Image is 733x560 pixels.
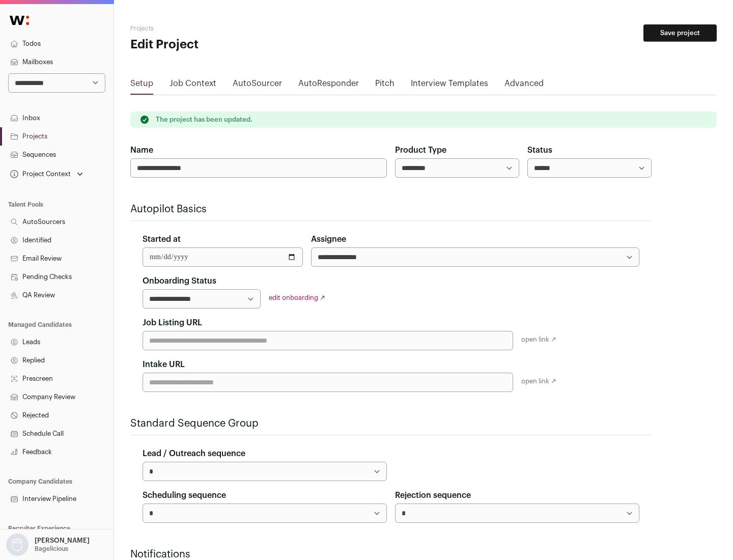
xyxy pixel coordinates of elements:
img: nopic.png [6,534,29,556]
p: The project has been updated. [156,116,252,124]
a: Setup [130,77,153,94]
a: edit onboarding ↗ [269,294,325,301]
img: Wellfound [4,10,35,31]
label: Status [527,144,552,156]
h1: Edit Project [130,37,326,53]
label: Scheduling sequence [143,489,226,501]
h2: Standard Sequence Group [130,416,652,431]
label: Lead / Outreach sequence [143,447,245,460]
label: Onboarding Status [143,275,216,287]
label: Started at [143,233,181,245]
a: Advanced [504,77,544,94]
label: Name [130,144,153,156]
div: Project Context [8,170,71,178]
a: AutoSourcer [233,77,282,94]
label: Assignee [311,233,346,245]
button: Save project [643,24,717,42]
p: [PERSON_NAME] [35,537,90,545]
h2: Autopilot Basics [130,202,652,216]
p: Bagelicious [35,545,68,553]
h2: Projects [130,24,326,33]
button: Open dropdown [4,534,92,556]
label: Intake URL [143,358,185,371]
button: Open dropdown [8,167,85,181]
a: Pitch [375,77,394,94]
label: Rejection sequence [395,489,471,501]
label: Job Listing URL [143,317,202,329]
a: Job Context [170,77,216,94]
label: Product Type [395,144,446,156]
a: Interview Templates [411,77,488,94]
a: AutoResponder [298,77,359,94]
